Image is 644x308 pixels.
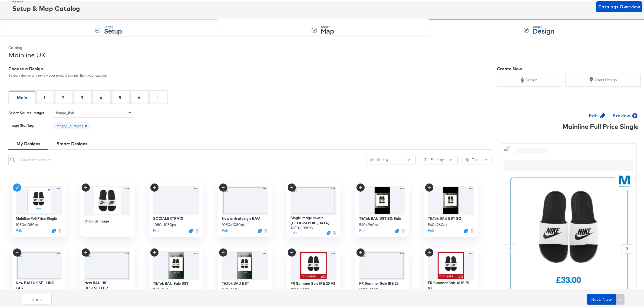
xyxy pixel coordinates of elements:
[56,109,74,114] span: image_link
[16,215,57,220] div: Mainline Full Price Single
[153,249,199,279] img: rHAAF4FmKJcT_o05HoCJmw.jpg
[428,221,447,226] div: 540 × 960 px
[321,25,334,34] strong: Map
[595,76,617,81] span: Smart Design
[153,286,173,291] div: 540 × 960 px
[424,246,478,300] div: FR Summer Sale AUS 25 V21080×1080pxEditDuplicate
[222,280,249,285] div: TikTok BAU BST
[366,154,416,163] button: SlidersSort by
[587,109,607,120] button: Edit
[153,227,159,232] button: Edit
[497,64,641,71] div: Create New
[359,280,399,285] div: FR Summer Sale IRE 25
[428,215,461,220] div: TikTok BAU BST SQ
[420,154,458,163] button: FilterFilter by
[84,249,130,279] img: l_text:LatoBlack.ttf_70_center_line_spacing_-2:%25C2%25A3%25EF%25BB%2
[84,184,130,214] img: Mainimage.jpg
[62,93,64,100] div: 2
[12,2,80,12] div: Setup & Map Catalog
[428,227,434,232] button: Edit
[497,72,561,85] button: Design
[8,154,185,164] input: Search for a design
[16,249,62,279] img: l_text:LatoBlack.ttf_70_center_line_spacing_-2:%25C2%25A3%25EF%25BB%2
[428,184,474,214] img: p0eOPOJXLvzixPZzdR8LAg.jpg
[149,246,203,300] div: TikTok BAU Sale BST540×960pxEditDuplicate
[52,121,90,128] div: image_0_auto_tag
[8,64,493,71] div: Choose a Design
[290,280,335,285] div: FR Summer Sale IRE 25 V2
[395,227,399,231] svg: Duplicate
[587,293,616,303] button: Save Now
[499,120,639,130] div: Mainline Full Price Single
[100,93,102,100] div: 4
[12,246,66,300] div: New BAU UK SELLING FAST1080×1080pxEditDuplicate
[222,215,260,220] div: New arrival single BAU
[290,249,336,279] img: HTBPtorc5u-Guz-DU67HSg.jpg
[222,227,228,232] button: Edit
[218,246,272,300] div: TikTok BAU BST540×960pxEditDuplicate
[286,246,341,300] div: FR Summer Sale IRE 25 V21080×1080pxEditDuplicate
[8,109,49,114] div: Select Source Image:
[52,123,90,127] span: image_0_auto_tag
[16,221,39,226] div: 1080 × 1080 px
[370,156,374,160] svg: Sliders
[355,246,409,300] div: FR Summer Sale IRE 251080×1080pxEditDuplicate
[153,280,189,285] div: TikTok BAU Sale BST
[57,139,87,146] div: Smart Designs
[16,184,62,214] img: w2ZQjDt0hksjkanY2TOpIw.jpg
[84,217,109,222] div: Original Image
[8,44,641,49] div: Catalog
[533,24,554,27] div: Step: 3
[44,93,45,100] div: 1
[16,279,62,289] div: New BAU UK SELLING FAST
[80,246,134,300] div: New BAU UK BESTSELLER1080×1080pxEditDuplicate
[17,93,27,100] div: Main
[258,227,262,231] svg: Duplicate
[565,72,641,85] button: Smart Design
[533,25,554,34] strong: Design
[22,293,52,303] button: Back
[8,49,641,58] div: Mainline UK
[465,156,469,160] svg: Tag
[138,93,140,100] div: 6
[613,110,636,118] span: Preview
[119,93,121,100] div: 5
[12,181,66,235] div: Mainline Full Price Single1080×1080pxEditDuplicate
[290,286,313,291] div: 1080 × 1080 px
[526,76,537,81] span: Design
[290,224,313,229] div: 1080 × 1080 px
[84,279,130,289] div: New BAU UK BESTSELLER
[464,227,468,231] button: Duplicate
[222,286,241,291] div: 540 × 960 px
[189,227,193,231] svg: Duplicate
[355,181,409,235] div: TikTok BAU BST SQ Sale540×960pxEditDuplicate
[611,109,639,120] button: Preview
[327,230,331,234] svg: Duplicate
[428,249,474,279] img: n8fPDjLEgKHVQkA0tI_Qqg.jpg
[222,221,245,226] div: 1080 × 1080 px
[104,25,122,34] strong: Setup
[80,181,134,235] div: Original Image
[153,215,183,220] div: SOCIALEXTRA10
[598,2,640,9] span: Catalogs Overview
[153,221,176,226] div: 1080 × 1080 px
[222,184,268,214] img: l_text:LatoBlac
[462,154,493,163] button: TagTags
[52,227,56,231] svg: Duplicate
[290,229,297,234] button: Edit
[359,249,405,279] img: fl_layer_apply%2Cg_n
[290,214,336,224] div: Single image new in [GEOGRAPHIC_DATA]
[424,181,478,235] div: TikTok BAU BST SQ540×960pxEditDuplicate
[424,156,427,160] svg: Filter
[359,184,405,214] img: jZJxY5ir6k75I5G6QbY_BQ.jpg
[218,181,272,235] div: New arrival single BAU1080×1080pxEditDuplicate
[104,24,122,27] div: Step: 1
[286,181,341,235] div: Single image new in [GEOGRAPHIC_DATA]1080×1080pxEditDuplicate
[359,227,365,232] button: Edit
[16,227,22,232] button: Edit
[290,184,336,214] img: w_1080%2Ch_1080%2Cg_north_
